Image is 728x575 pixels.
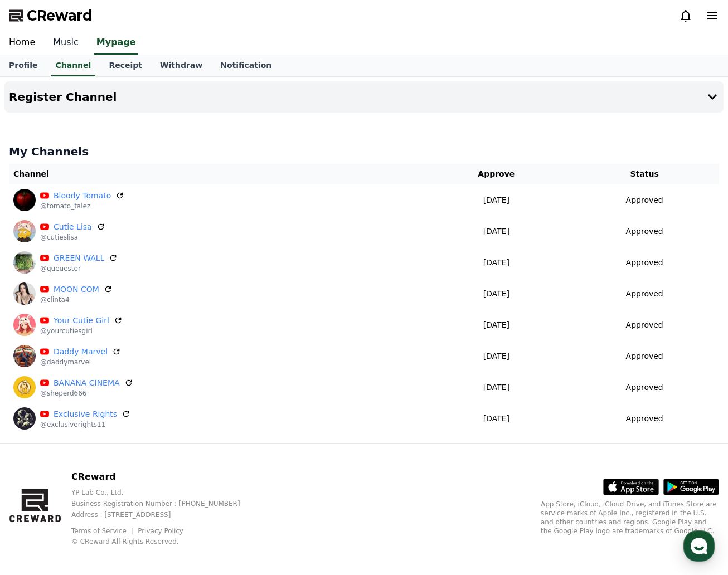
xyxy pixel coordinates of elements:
[427,413,565,425] p: [DATE]
[138,527,183,535] a: Privacy Policy
[541,500,719,535] p: App Store, iCloud, iCloud Drive, and iTunes Store are service marks of Apple Inc., registered in ...
[626,413,663,425] p: Approved
[40,295,113,304] p: @clinta4
[54,190,111,202] a: Bloody Tomato
[71,470,258,484] p: CReward
[626,319,663,331] p: Approved
[427,288,565,300] p: [DATE]
[71,510,258,519] p: Address : [STREET_ADDRESS]
[626,382,663,393] p: Approved
[427,382,565,393] p: [DATE]
[40,202,124,211] p: @tomato_talez
[13,282,36,305] img: MOON COM
[9,91,117,103] h4: Register Channel
[100,55,151,76] a: Receipt
[71,499,258,508] p: Business Registration Number : [PHONE_NUMBER]
[423,164,570,184] th: Approve
[570,164,719,184] th: Status
[4,81,724,113] button: Register Channel
[427,194,565,206] p: [DATE]
[13,189,36,211] img: Bloody Tomato
[44,31,88,55] a: Music
[13,345,36,367] img: Daddy Marvel
[54,284,99,295] a: MOON COM
[40,389,133,398] p: @sheperd666
[94,31,138,55] a: Mypage
[54,377,120,389] a: BANANA CINEMA
[13,220,36,242] img: Cutie Lisa
[13,314,36,336] img: Your Cutie Girl
[427,319,565,331] p: [DATE]
[40,327,123,335] p: @yourcutiesgirl
[51,55,95,76] a: Channel
[93,371,125,379] span: Messages
[54,408,117,420] a: Exclusive Rights
[54,221,92,233] a: Cutie Lisa
[427,226,565,237] p: [DATE]
[13,376,36,398] img: BANANA CINEMA
[13,407,36,430] img: Exclusive Rights
[427,257,565,269] p: [DATE]
[626,257,663,269] p: Approved
[40,233,105,242] p: @cutieslisa
[9,7,93,25] a: CReward
[626,350,663,362] p: Approved
[71,488,258,497] p: YP Lab Co., Ltd.
[9,164,423,184] th: Channel
[144,353,214,381] a: Settings
[71,537,258,546] p: © CReward All Rights Reserved.
[54,315,109,327] a: Your Cutie Girl
[40,358,121,367] p: @daddymarvel
[151,55,211,76] a: Withdraw
[40,264,118,273] p: @queuester
[626,288,663,300] p: Approved
[28,370,48,379] span: Home
[626,226,663,237] p: Approved
[427,350,565,362] p: [DATE]
[9,144,719,159] h4: My Channels
[71,527,135,535] a: Terms of Service
[54,346,108,358] a: Daddy Marvel
[13,251,36,274] img: GREEN WALL
[211,55,280,76] a: Notification
[3,353,74,381] a: Home
[40,420,130,429] p: @exclusiverights11
[27,7,93,25] span: CReward
[54,252,104,264] a: GREEN WALL
[626,194,663,206] p: Approved
[165,370,192,379] span: Settings
[74,353,144,381] a: Messages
